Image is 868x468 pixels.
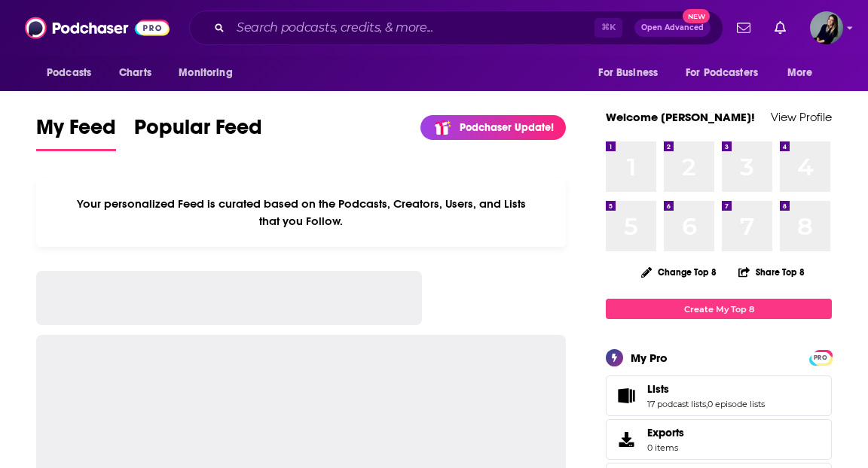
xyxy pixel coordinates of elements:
[460,121,554,134] p: Podchaser Update!
[611,429,641,450] span: Exports
[606,419,832,460] a: Exports
[731,15,756,41] a: Show notifications dropdown
[708,399,765,409] a: 0 episode lists
[647,426,684,439] span: Exports
[683,9,710,23] span: New
[810,11,843,44] button: Show profile menu
[606,110,755,124] a: Welcome [PERSON_NAME]!
[771,110,832,124] a: View Profile
[134,114,262,151] a: Popular Feed
[611,385,641,406] a: Lists
[179,62,232,84] span: Monitoring
[641,24,704,32] span: Open Advanced
[810,11,843,44] span: Logged in as LisaMaskey
[769,15,792,41] a: Show notifications dropdown
[777,59,832,87] button: open menu
[36,178,566,247] div: Your personalized Feed is curated based on the Podcasts, Creators, Users, and Lists that you Follow.
[811,351,830,363] a: PRO
[787,62,813,84] span: More
[686,62,758,84] span: For Podcasters
[36,114,116,151] a: My Feed
[634,19,711,37] button: Open AdvancedNew
[134,114,262,149] span: Popular Feed
[647,382,669,396] span: Lists
[231,16,594,40] input: Search podcasts, credits, & more...
[606,299,832,319] a: Create My Top 8
[47,62,91,84] span: Podcasts
[36,114,116,149] span: My Feed
[676,59,780,87] button: open menu
[631,351,668,365] div: My Pro
[119,62,151,84] span: Charts
[594,18,622,38] span: ⌘ K
[706,399,708,409] span: ,
[647,382,765,396] a: Lists
[168,59,252,87] button: open menu
[588,59,677,87] button: open menu
[189,11,723,45] div: Search podcasts, credits, & more...
[109,59,160,87] a: Charts
[647,399,706,409] a: 17 podcast lists
[811,352,830,363] span: PRO
[810,11,843,44] img: User Profile
[598,62,658,84] span: For Business
[606,375,832,416] span: Lists
[632,263,726,281] button: Change Top 8
[647,442,684,453] span: 0 items
[738,257,805,287] button: Share Top 8
[36,59,111,87] button: open menu
[25,14,170,42] img: Podchaser - Follow, Share and Rate Podcasts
